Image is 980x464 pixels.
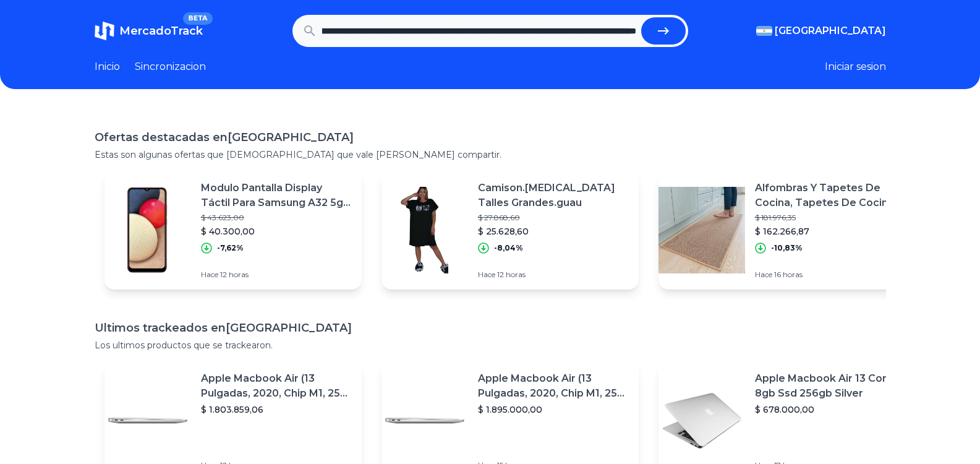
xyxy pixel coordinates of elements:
[381,171,639,290] a: Featured imageCamison.[MEDICAL_DATA] Talles Grandes.guau$ 27.868,60$ 25.628,60-8,04%Hace 12 horas
[95,21,114,41] img: MercadoTrack
[95,21,203,41] a: MercadoTrackBETA
[381,187,468,273] img: Featured image
[478,213,629,223] p: $ 27.868,60
[201,181,352,210] p: Modulo Pantalla Display Táctil Para Samsung A32 5g A326
[478,225,629,238] p: $ 25.628,60
[756,24,886,38] button: [GEOGRAPHIC_DATA]
[658,187,745,273] img: Featured image
[95,319,886,337] h1: Ultimos trackeados en [GEOGRAPHIC_DATA]
[201,403,352,416] p: $ 1.803.859,06
[771,243,803,253] p: -10,83%
[201,213,352,223] p: $ 43.623,00
[217,243,244,253] p: -7,62%
[755,213,906,223] p: $ 181.976,35
[95,148,886,161] p: Estas son algunas ofertas que [DEMOGRAPHIC_DATA] que vale [PERSON_NAME] compartir.
[494,243,523,253] p: -8,04%
[201,371,352,401] p: Apple Macbook Air (13 Pulgadas, 2020, Chip M1, 256 Gb De Ssd, 8 Gb De Ram) - Plata
[183,12,212,25] span: BETA
[95,339,886,351] p: Los ultimos productos que se trackearon.
[104,377,191,464] img: Featured image
[825,59,886,74] button: Iniciar sesion
[756,26,772,36] img: Argentina
[478,181,629,210] p: Camison.[MEDICAL_DATA] Talles Grandes.guau
[775,24,886,38] span: [GEOGRAPHIC_DATA]
[104,171,362,290] a: Featured imageModulo Pantalla Display Táctil Para Samsung A32 5g A326$ 43.623,00$ 40.300,00-7,62%...
[478,403,629,416] p: $ 1.895.000,00
[658,171,916,290] a: Featured imageAlfombras Y Tapetes De Cocina, Tapetes De Cocina Antidesl...$ 181.976,35$ 162.266,8...
[135,59,206,74] a: Sincronizacion
[104,187,191,273] img: Featured image
[119,24,203,38] span: MercadoTrack
[755,225,906,238] p: $ 162.266,87
[95,129,886,146] h1: Ofertas destacadas en [GEOGRAPHIC_DATA]
[478,270,629,280] p: Hace 12 horas
[95,59,120,74] a: Inicio
[381,377,468,464] img: Featured image
[755,270,906,280] p: Hace 16 horas
[201,225,352,238] p: $ 40.300,00
[755,403,906,416] p: $ 678.000,00
[755,371,906,401] p: Apple Macbook Air 13 Core I5 8gb Ssd 256gb Silver
[201,270,352,280] p: Hace 12 horas
[755,181,906,210] p: Alfombras Y Tapetes De Cocina, Tapetes De Cocina Antidesl...
[658,377,745,464] img: Featured image
[478,371,629,401] p: Apple Macbook Air (13 Pulgadas, 2020, Chip M1, 256 Gb De Ssd, 8 Gb De Ram) - Plata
